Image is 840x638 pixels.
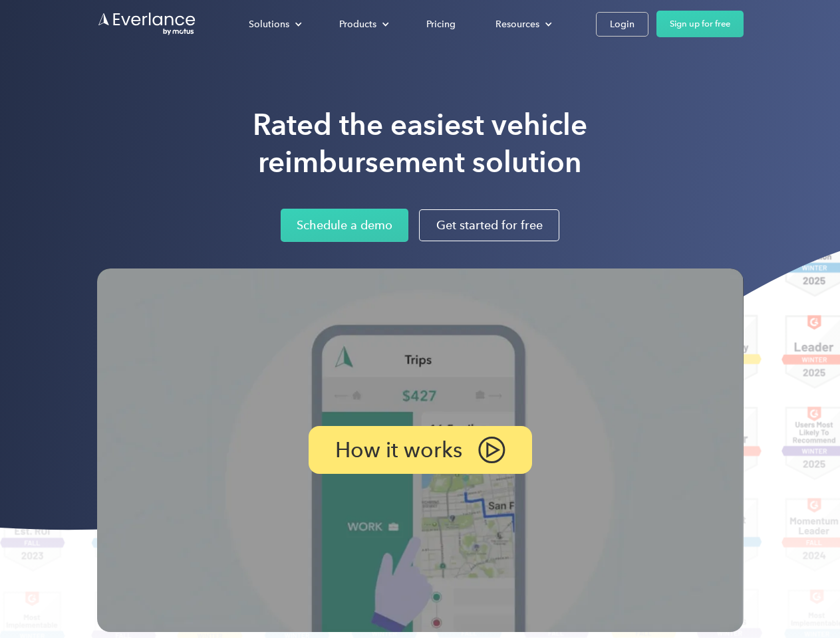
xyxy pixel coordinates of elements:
[495,16,539,33] div: Resources
[656,11,744,37] a: Sign up for free
[413,13,469,36] a: Pricing
[596,12,648,37] a: Login
[610,16,634,33] div: Login
[97,11,197,37] a: Go to homepage
[339,16,376,33] div: Products
[426,16,456,33] div: Pricing
[253,106,587,181] h1: Rated the easiest vehicle reimbursement solution
[281,209,408,242] a: Schedule a demo
[419,209,559,241] a: Get started for free
[335,442,462,458] p: How it works
[249,16,289,33] div: Solutions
